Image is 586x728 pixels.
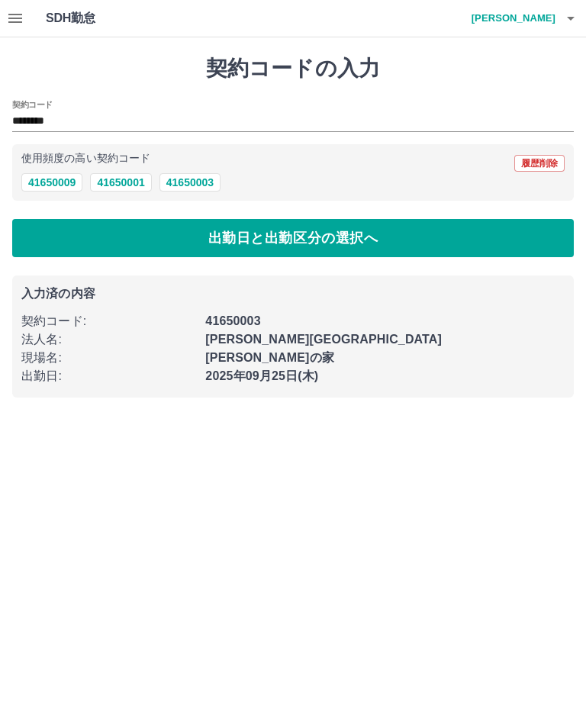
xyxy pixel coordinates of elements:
[21,288,565,300] p: 入力済の内容
[90,173,151,192] button: 41650001
[205,333,442,346] b: [PERSON_NAME][GEOGRAPHIC_DATA]
[159,173,221,192] button: 41650003
[21,173,82,192] button: 41650009
[21,349,196,367] p: 現場名 :
[205,351,334,364] b: [PERSON_NAME]の家
[12,56,574,82] h1: 契約コードの入力
[21,367,196,385] p: 出勤日 :
[12,98,53,111] h2: 契約コード
[205,369,318,382] b: 2025年09月25日(木)
[21,153,150,164] p: 使用頻度の高い契約コード
[21,330,196,349] p: 法人名 :
[514,155,565,172] button: 履歴削除
[12,219,574,257] button: 出勤日と出勤区分の選択へ
[21,312,196,330] p: 契約コード :
[205,314,260,327] b: 41650003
